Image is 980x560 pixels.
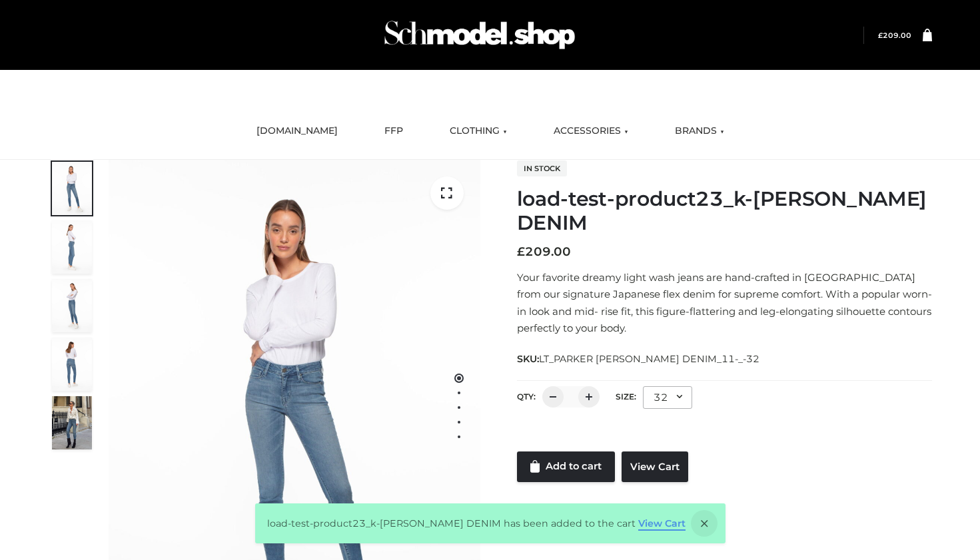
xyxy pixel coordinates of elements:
span: £ [878,31,883,40]
label: Size: [616,392,636,402]
img: 2001KLX-Ava-skinny-cove-4-scaled_4636a833-082b-4702-abec-fd5bf279c4fc.jpg [52,220,92,274]
bdi: 209.00 [517,244,571,259]
span: £ [517,244,525,259]
a: CLOTHING [440,117,517,146]
span: SKU: [517,351,761,367]
bdi: 209.00 [878,31,911,40]
div: load-test-product23_k-[PERSON_NAME] DENIM has been added to the cart [255,503,726,543]
span: In stock [517,160,567,176]
a: View Cart [622,451,688,482]
a: BRANDS [665,117,734,146]
img: 2001KLX-Ava-skinny-cove-3-scaled_eb6bf915-b6b9-448f-8c6c-8cabb27fd4b2.jpg [52,279,92,332]
a: Add to cart [517,451,616,482]
a: View Cart [638,517,686,529]
img: Bowery-Skinny_Cove-1.jpg [52,396,92,449]
h1: load-test-product23_k-[PERSON_NAME] DENIM [517,187,932,235]
img: Schmodel Admin 964 [380,9,580,61]
label: QTY: [517,392,536,402]
p: Your favorite dreamy light wash jeans are hand-crafted in [GEOGRAPHIC_DATA] from our signature Ja... [517,269,932,337]
div: 32 [643,386,692,409]
span: LT_PARKER [PERSON_NAME] DENIM_11-_-32 [539,353,759,365]
a: [DOMAIN_NAME] [246,117,348,146]
a: FFP [374,117,413,146]
img: 2001KLX-Ava-skinny-cove-2-scaled_32c0e67e-5e94-449c-a916-4c02a8c03427.jpg [52,338,92,391]
img: 2001KLX-Ava-skinny-cove-1-scaled_9b141654-9513-48e5-b76c-3dc7db129200.jpg [52,162,92,215]
a: ACCESSORIES [544,117,638,146]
